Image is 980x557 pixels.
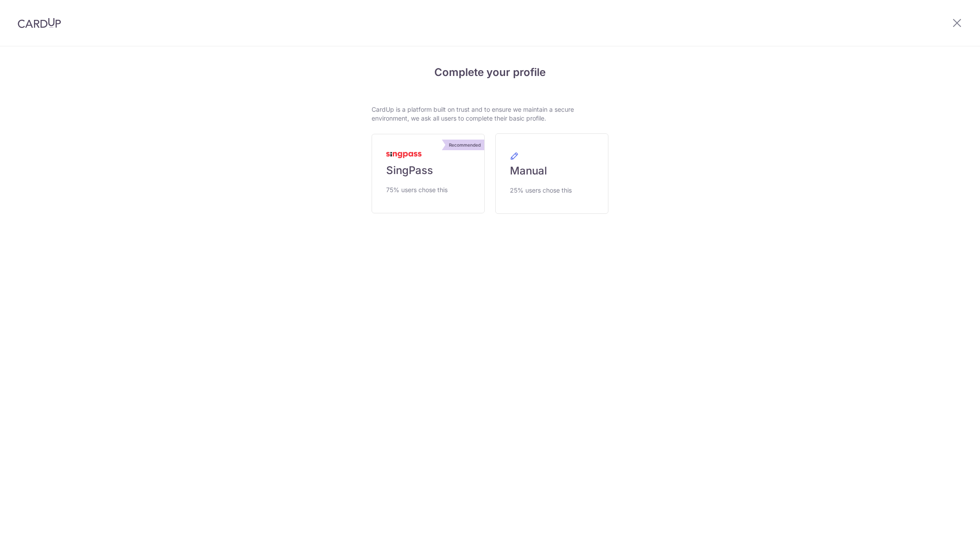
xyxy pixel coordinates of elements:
div: Recommended [445,140,484,150]
span: 25% users chose this [510,185,572,196]
span: 75% users chose this [386,185,448,195]
p: CardUp is a platform built on trust and to ensure we maintain a secure environment, we ask all us... [372,105,608,123]
h4: Complete your profile [372,64,608,80]
img: MyInfoLogo [386,152,422,158]
span: SingPass [386,163,433,178]
img: CardUp [18,18,61,28]
span: Manual [510,164,547,178]
a: Manual 25% users chose this [495,133,608,214]
a: Recommended SingPass 75% users chose this [372,134,485,213]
